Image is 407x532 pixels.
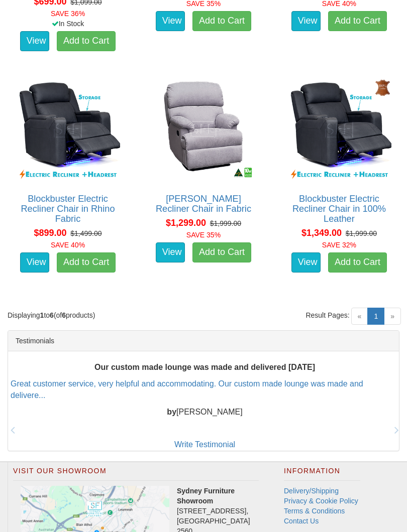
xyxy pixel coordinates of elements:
[284,487,339,495] a: Delivery/Shipping
[351,308,368,325] span: «
[8,331,399,351] div: Testimonials
[284,497,358,505] a: Privacy & Cookie Policy
[62,311,66,319] strong: 6
[50,311,54,319] strong: 6
[11,407,399,418] p: [PERSON_NAME]
[34,228,66,238] span: $899.00
[57,31,116,51] a: Add to Cart
[167,408,176,416] b: by
[156,242,185,262] a: View
[192,11,251,31] a: Add to Cart
[51,10,85,18] font: SAVE 36%
[292,194,386,224] a: Blockbuster Electric Recliner Chair in 100% Leather
[186,231,221,239] font: SAVE 35%
[367,308,384,325] a: 1
[174,440,235,449] a: Write Testimonial
[384,308,401,325] span: »
[149,74,258,184] img: Langham Recliner Chair in Fabric
[328,252,387,273] a: Add to Cart
[284,74,394,184] img: Blockbuster Electric Recliner Chair in 100% Leather
[57,252,116,273] a: Add to Cart
[210,219,241,227] del: $1,999.00
[94,363,315,372] b: Our custom made lounge was made and delivered [DATE]
[284,507,345,515] a: Terms & Conditions
[13,74,123,184] img: Blockbuster Electric Recliner Chair in Rhino Fabric
[192,242,251,262] a: Add to Cart
[20,31,49,51] a: View
[21,194,115,224] a: Blockbuster Electric Recliner Chair in Rhino Fabric
[20,252,49,273] a: View
[284,467,361,480] h2: Information
[156,11,185,31] a: View
[291,11,321,31] a: View
[306,310,349,320] span: Result Pages:
[11,379,363,400] a: Great customer service, very helpful and accommodating. Our custom made lounge was made and deliv...
[70,229,101,237] del: $1,499.00
[166,218,206,228] span: $1,299.00
[156,194,251,214] a: [PERSON_NAME] Recliner Chair in Fabric
[346,229,377,237] del: $1,999.00
[322,241,356,249] font: SAVE 32%
[301,228,342,238] span: $1,349.00
[13,467,259,480] h2: Visit Our Showroom
[6,19,130,29] div: In Stock
[51,241,85,249] font: SAVE 40%
[291,252,321,273] a: View
[177,487,235,505] strong: Sydney Furniture Showroom
[40,311,44,319] strong: 1
[328,11,387,31] a: Add to Cart
[284,517,319,525] a: Contact Us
